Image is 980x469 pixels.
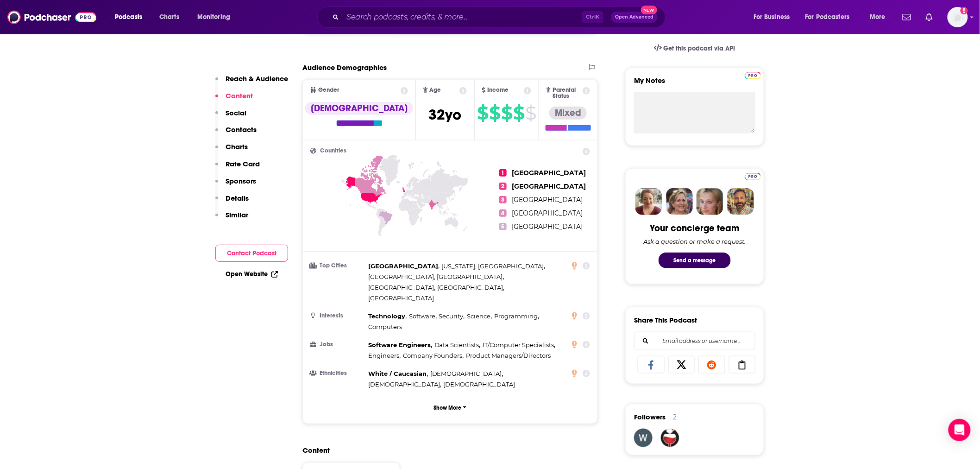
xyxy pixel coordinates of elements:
[499,209,507,217] span: 4
[635,188,662,215] img: Sydney Profile
[489,106,500,120] span: $
[661,429,679,447] img: carltonjohnson060
[467,311,492,322] span: ,
[302,63,387,72] h2: Audience Demographics
[467,312,490,320] span: Science
[226,108,246,117] p: Social
[215,142,248,159] button: Charts
[442,261,546,272] span: ,
[641,6,658,14] span: New
[466,352,551,359] span: Product Managers/Directors
[215,194,249,211] button: Details
[434,340,481,350] span: ,
[368,380,440,388] span: [DEMOGRAPHIC_DATA]
[439,312,464,320] span: Security
[403,350,464,361] span: ,
[191,10,242,25] button: open menu
[659,253,731,268] button: Send a message
[368,323,402,330] span: Computers
[512,182,586,190] span: [GEOGRAPHIC_DATA]
[368,368,428,379] span: ,
[642,332,748,350] input: Email address or username...
[666,188,693,215] img: Barbara Profile
[310,313,364,319] h3: Interests
[799,10,863,25] button: open menu
[368,312,405,320] span: Technology
[499,196,507,203] span: 3
[494,311,539,322] span: ,
[430,368,503,379] span: ,
[634,76,755,92] label: My Notes
[310,370,364,376] h3: Ethnicities
[754,11,790,24] span: For Business
[368,262,438,270] span: [GEOGRAPHIC_DATA]
[7,8,96,26] a: Podchaser - Follow, Share and Rate Podcasts
[403,352,463,359] span: Company Founders
[439,311,465,322] span: ,
[409,312,435,320] span: Software
[215,74,288,91] button: Reach & Audience
[611,12,658,23] button: Open AdvancedNew
[438,282,505,293] span: ,
[438,284,503,291] span: [GEOGRAPHIC_DATA]
[226,125,257,134] p: Contacts
[215,108,246,126] button: Social
[215,245,288,262] button: Contact Podcast
[525,106,536,120] span: $
[948,7,968,27] img: User Profile
[512,196,583,204] span: [GEOGRAPHIC_DATA]
[226,194,249,203] p: Details
[870,11,886,24] span: More
[444,380,515,388] span: [DEMOGRAPHIC_DATA]
[513,106,524,120] span: $
[343,10,582,25] input: Search podcasts, credits, & more...
[747,10,802,25] button: open menu
[434,341,479,349] span: Data Scientists
[429,106,462,124] span: 32 yo
[226,270,278,278] a: Open Website
[673,413,677,421] div: 2
[368,311,407,322] span: ,
[634,429,653,447] img: weedloversusa
[668,356,695,374] a: Share on X/Twitter
[638,356,665,374] a: Share on Facebook
[310,263,364,269] h3: Top Cities
[430,370,502,377] span: [DEMOGRAPHIC_DATA]
[512,222,583,231] span: [GEOGRAPHIC_DATA]
[664,44,735,52] span: Get this podcast via API
[368,261,440,272] span: ,
[615,15,653,19] span: Open Advanced
[745,72,761,79] img: Podchaser Pro
[553,87,581,99] span: Parental Status
[368,370,427,377] span: White / Caucasian
[483,340,556,350] span: ,
[226,91,253,100] p: Content
[434,405,462,411] p: Show More
[582,11,603,23] span: Ctrl K
[499,169,507,177] span: 1
[226,74,288,83] p: Reach & Audience
[320,148,346,154] span: Countries
[153,10,185,25] a: Charts
[442,262,544,270] span: [US_STATE], [GEOGRAPHIC_DATA]
[501,106,512,120] span: $
[745,173,761,180] img: Podchaser Pro
[899,9,915,25] a: Show notifications dropdown
[650,222,740,234] div: Your concierge team
[108,10,154,25] button: open menu
[948,7,968,27] button: Show profile menu
[643,238,746,245] div: Ask a question or make a request.
[948,7,968,27] span: Logged in as notablypr2
[488,87,509,93] span: Income
[159,11,179,24] span: Charts
[634,412,666,421] span: Followers
[634,316,697,324] h3: Share This Podcast
[310,342,364,348] h3: Jobs
[409,311,437,322] span: ,
[215,125,257,142] button: Contacts
[215,177,256,194] button: Sponsors
[215,210,248,228] button: Similar
[805,11,850,24] span: For Podcasters
[368,350,401,361] span: ,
